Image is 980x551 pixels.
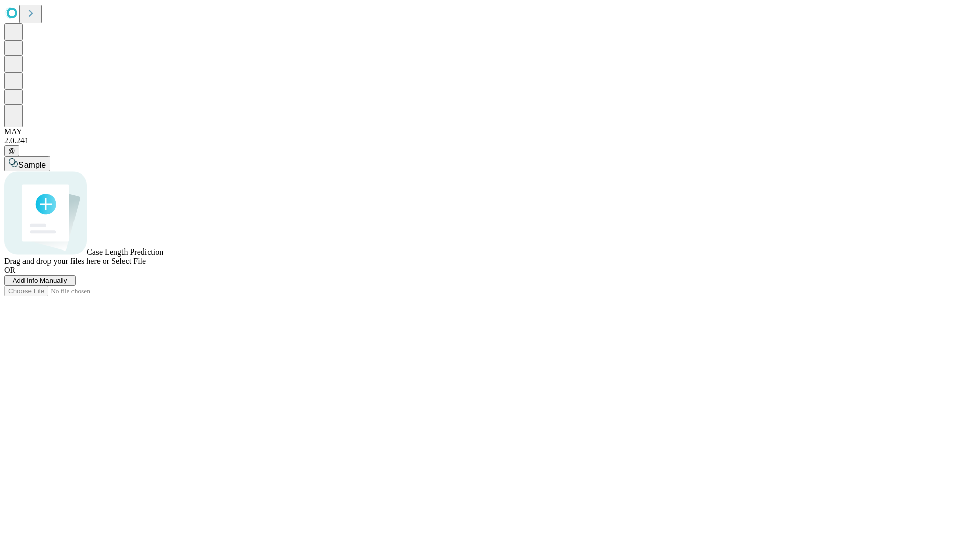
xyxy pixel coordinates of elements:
span: Select File [111,257,146,265]
div: 2.0.241 [4,136,976,145]
button: Sample [4,156,50,171]
button: Add Info Manually [4,275,76,286]
button: @ [4,145,19,156]
span: Drag and drop your files here or [4,257,109,265]
span: Case Length Prediction [87,247,163,256]
div: MAY [4,127,976,136]
span: OR [4,266,15,274]
span: Add Info Manually [13,277,67,284]
span: Sample [18,161,46,169]
span: @ [8,147,15,155]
